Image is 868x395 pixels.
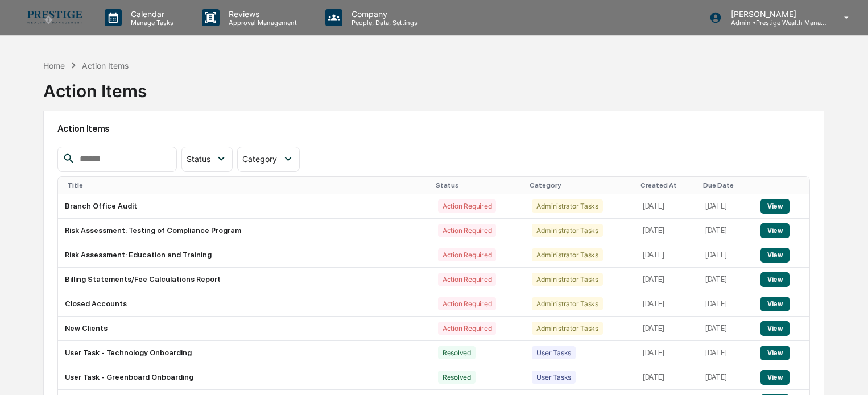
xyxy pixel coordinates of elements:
[760,373,790,381] a: View
[698,292,754,317] td: [DATE]
[760,370,790,385] button: View
[532,297,602,310] div: Administrator Tasks
[220,19,303,27] p: Approval Management
[532,273,602,286] div: Administrator Tasks
[698,219,754,243] td: [DATE]
[58,243,431,268] td: Risk Assessment: Education and Training
[438,248,496,261] div: Action Required
[532,346,576,359] div: User Tasks
[58,292,431,317] td: Closed Accounts
[760,272,790,287] button: View
[636,268,698,292] td: [DATE]
[43,72,147,101] div: Action Items
[760,324,790,332] a: View
[760,300,790,308] a: View
[760,297,790,311] button: View
[342,19,423,27] p: People, Data, Settings
[532,224,602,237] div: Administrator Tasks
[438,199,496,213] div: Action Required
[636,194,698,219] td: [DATE]
[640,181,694,189] div: Created At
[438,273,496,286] div: Action Required
[532,248,602,261] div: Administrator Tasks
[698,341,754,365] td: [DATE]
[760,321,790,336] button: View
[636,317,698,341] td: [DATE]
[57,123,810,134] h2: Action Items
[58,317,431,341] td: New Clients
[698,317,754,341] td: [DATE]
[532,322,602,335] div: Administrator Tasks
[698,243,754,268] td: [DATE]
[703,181,749,189] div: Due Date
[636,219,698,243] td: [DATE]
[122,9,179,19] p: Calendar
[698,194,754,219] td: [DATE]
[438,346,476,359] div: Resolved
[27,11,82,24] img: logo
[187,154,210,164] span: Status
[342,9,423,19] p: Company
[438,322,496,335] div: Action Required
[43,61,65,70] div: Home
[438,371,476,384] div: Resolved
[722,9,828,19] p: [PERSON_NAME]
[760,223,790,238] button: View
[760,226,790,235] a: View
[636,243,698,268] td: [DATE]
[67,181,427,189] div: Title
[636,365,698,390] td: [DATE]
[438,224,496,237] div: Action Required
[760,275,790,284] a: View
[532,199,602,213] div: Administrator Tasks
[760,348,790,357] a: View
[82,61,129,70] div: Action Items
[760,202,790,210] a: View
[436,181,521,189] div: Status
[58,194,431,219] td: Branch Office Audit
[58,268,431,292] td: Billing Statements/Fee Calculations Report
[530,181,631,189] div: Category
[122,19,179,27] p: Manage Tasks
[698,268,754,292] td: [DATE]
[760,346,790,360] button: View
[58,219,431,243] td: Risk Assessment: Testing of Compliance Program
[760,199,790,214] button: View
[58,341,431,365] td: User Task - Technology Onboarding
[58,365,431,390] td: User Task - Greenboard Onboarding
[636,341,698,365] td: [DATE]
[636,292,698,317] td: [DATE]
[760,251,790,259] a: View
[438,297,496,310] div: Action Required
[722,19,828,27] p: Admin • Prestige Wealth Management
[760,248,790,263] button: View
[532,371,576,384] div: User Tasks
[698,365,754,390] td: [DATE]
[220,9,303,19] p: Reviews
[242,154,277,164] span: Category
